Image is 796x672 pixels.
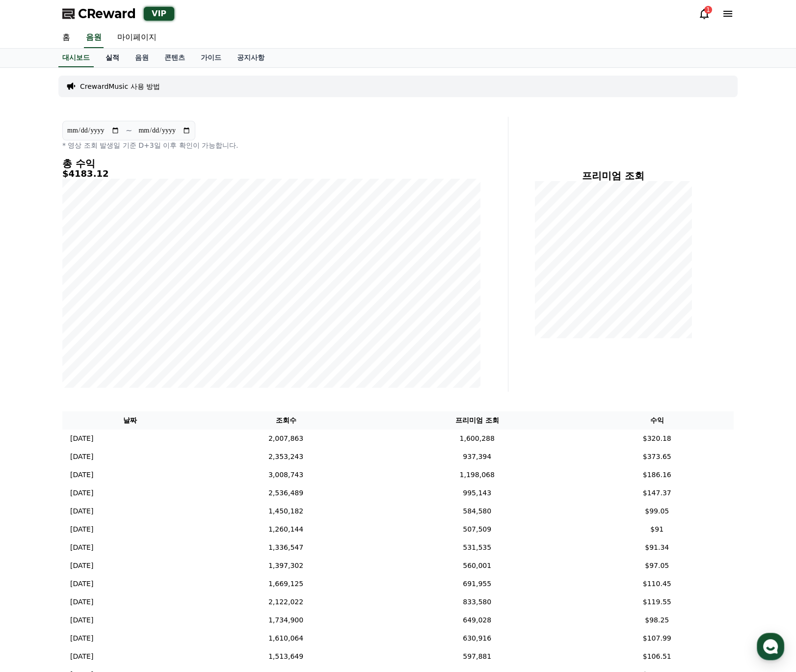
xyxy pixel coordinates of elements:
td: 584,580 [374,502,580,520]
a: 실적 [98,49,127,67]
th: 날짜 [62,411,198,430]
a: 콘텐츠 [157,49,193,67]
td: 1,669,125 [198,575,374,593]
p: [DATE] [70,651,93,662]
td: $373.65 [580,448,734,466]
td: 1,600,288 [374,430,580,448]
p: [DATE] [70,633,93,644]
p: [DATE] [70,542,93,553]
p: [DATE] [70,579,93,589]
a: 음원 [127,49,157,67]
td: 2,007,863 [198,430,374,448]
th: 조회수 [198,411,374,430]
a: 가이드 [193,49,229,67]
td: $320.18 [580,430,734,448]
span: 홈 [31,326,37,334]
td: $91 [580,520,734,538]
td: $119.55 [580,593,734,611]
td: 995,143 [374,484,580,502]
p: * 영상 조회 발생일 기준 D+3일 이후 확인이 가능합니다. [62,140,480,150]
td: 937,394 [374,448,580,466]
td: 3,008,743 [198,466,374,484]
span: 대화 [90,326,102,334]
td: $147.37 [580,484,734,502]
p: [DATE] [70,506,93,516]
td: $99.05 [580,502,734,520]
td: 833,580 [374,593,580,611]
td: 2,536,489 [198,484,374,502]
p: [DATE] [70,488,93,498]
a: 대화 [65,311,127,336]
td: 1,610,064 [198,629,374,647]
td: $186.16 [580,466,734,484]
p: [DATE] [70,452,93,462]
span: 설정 [152,326,163,334]
td: $91.34 [580,538,734,557]
td: 1,734,900 [198,611,374,629]
h4: 총 수익 [62,158,480,169]
td: 1,198,068 [374,466,580,484]
a: 설정 [127,311,188,336]
a: 홈 [3,311,65,336]
td: $106.51 [580,647,734,666]
div: VIP [144,7,174,21]
div: 1 [704,6,712,14]
td: 630,916 [374,629,580,647]
p: [DATE] [70,524,93,535]
a: 1 [698,8,710,20]
td: 649,028 [374,611,580,629]
td: $107.99 [580,629,734,647]
p: ~ [126,125,132,136]
td: 597,881 [374,647,580,666]
td: $110.45 [580,575,734,593]
a: 대시보드 [58,49,94,67]
td: $97.05 [580,557,734,575]
h4: 프리미엄 조회 [516,170,710,181]
a: CrewardMusic 사용 방법 [80,81,160,91]
p: [DATE] [70,433,93,444]
td: $98.25 [580,611,734,629]
td: 1,336,547 [198,538,374,557]
td: 691,955 [374,575,580,593]
a: 마이페이지 [109,27,164,48]
a: CReward [62,6,136,22]
td: 1,260,144 [198,520,374,538]
td: 2,122,022 [198,593,374,611]
p: [DATE] [70,597,93,607]
a: 공지사항 [229,49,272,67]
span: CReward [78,6,136,22]
td: 1,397,302 [198,557,374,575]
th: 수익 [580,411,734,430]
a: 홈 [54,27,78,48]
td: 1,513,649 [198,647,374,666]
td: 531,535 [374,538,580,557]
p: [DATE] [70,561,93,571]
td: 1,450,182 [198,502,374,520]
td: 560,001 [374,557,580,575]
p: [DATE] [70,615,93,625]
h5: $4183.12 [62,169,480,179]
td: 2,353,243 [198,448,374,466]
th: 프리미엄 조회 [374,411,580,430]
a: 음원 [84,27,104,48]
p: [DATE] [70,470,93,480]
td: 507,509 [374,520,580,538]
